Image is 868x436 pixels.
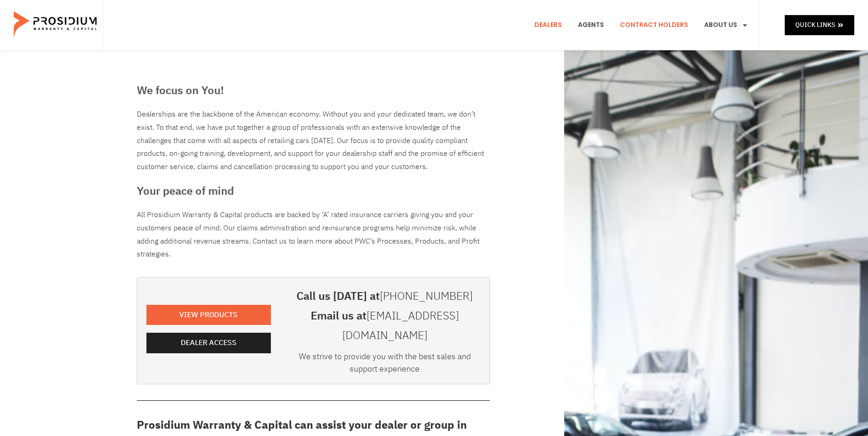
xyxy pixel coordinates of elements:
[528,8,569,42] a: Dealers
[181,336,237,350] span: Dealer Access
[571,8,611,42] a: Agents
[795,19,835,31] span: Quick Links
[137,183,490,199] h3: Your peace of mind
[137,108,490,174] div: Dealerships are the backbone of the American economy. Without you and your dedicated team, we don...
[289,350,480,379] div: We strive to provide you with the best sales and support experience
[785,15,854,35] a: Quick Links
[146,305,271,325] a: View Products
[380,288,473,304] a: [PHONE_NUMBER]
[528,8,755,42] nav: Menu
[137,208,490,261] p: All Prosidium Warranty & Capital products are backed by ‘A’ rated insurance carriers giving you a...
[177,1,205,8] span: Last Name
[146,333,271,353] a: Dealer Access
[697,8,755,42] a: About Us
[289,287,480,306] h3: Call us [DATE] at
[342,308,459,344] a: [EMAIL_ADDRESS][DOMAIN_NAME]
[289,306,480,346] h3: Email us at
[137,82,490,99] h3: We focus on You!
[613,8,695,42] a: Contract Holders
[179,308,237,322] span: View Products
